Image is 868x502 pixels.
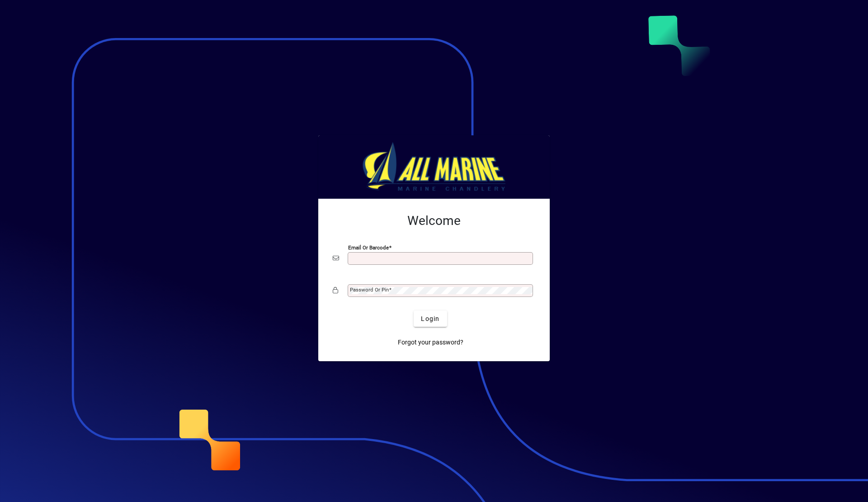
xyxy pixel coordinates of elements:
[414,311,447,327] button: Login
[421,314,439,324] span: Login
[350,287,389,293] mat-label: Password or Pin
[348,244,389,251] mat-label: Email or Barcode
[398,338,463,347] span: Forgot your password?
[333,213,535,229] h2: Welcome
[394,334,467,350] a: Forgot your password?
